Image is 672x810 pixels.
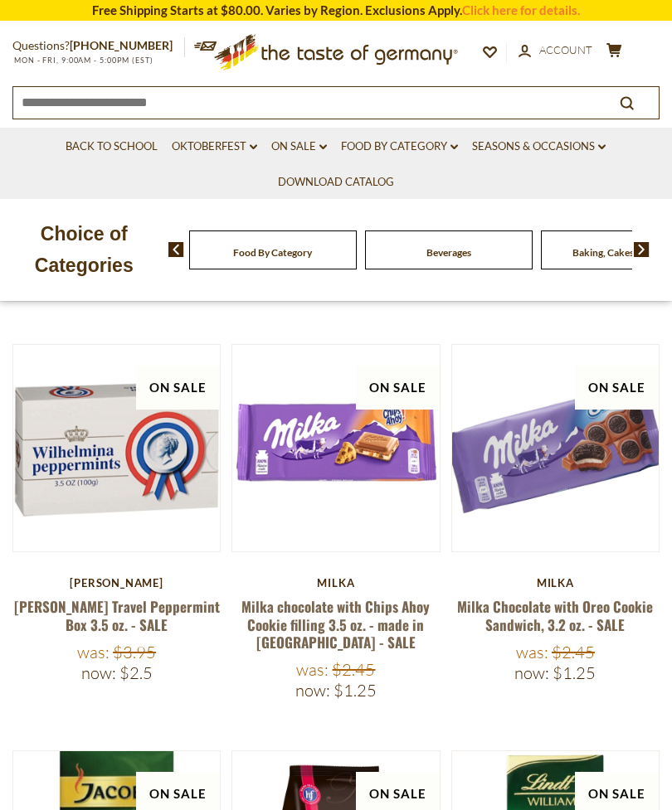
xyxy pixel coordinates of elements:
[66,138,158,156] a: Back to School
[334,680,377,701] span: $1.25
[451,576,660,589] div: Milka
[77,642,110,662] label: Was:
[634,242,650,257] img: next arrow
[241,596,430,652] a: Milka chocolate with Chips Ahoy Cookie filling 3.5 oz. - made in [GEOGRAPHIC_DATA] - SALE
[172,138,257,156] a: Oktoberfest
[231,576,440,589] div: Milka
[519,41,592,60] a: Account
[232,345,439,551] img: Milka chocolate with Chips Ahoy Cookie filling 3.5 oz. - made in Germany - SALE
[13,345,220,551] img: Wilhelmina Travel Peppermint Box 3.5 oz. - SALE
[113,642,156,662] span: $3.95
[14,596,220,634] a: [PERSON_NAME] Travel Peppermint Box 3.5 oz. - SALE
[472,138,606,156] a: Seasons & Occasions
[12,576,221,589] div: [PERSON_NAME]
[462,2,580,17] a: Click here for details.
[12,36,185,56] p: Questions?
[271,138,327,156] a: On Sale
[341,138,458,156] a: Food By Category
[168,242,184,257] img: previous arrow
[12,56,153,65] span: MON - FRI, 9:00AM - 5:00PM (EST)
[81,662,116,683] label: Now:
[119,662,153,683] span: $2.5
[457,596,653,634] a: Milka Chocolate with Oreo Cookie Sandwich, 3.2 oz. - SALE
[516,642,548,662] label: Was:
[295,680,330,701] label: Now:
[452,345,659,551] img: Milka Chocolate with Oreo Cookie Sandwich, 3.2 oz. - SALE
[278,173,394,192] a: Download Catalog
[514,662,549,683] label: Now:
[426,246,471,259] a: Beverages
[552,642,595,662] span: $2.45
[70,38,173,52] a: [PHONE_NUMBER]
[553,662,596,683] span: $1.25
[233,246,312,259] a: Food By Category
[296,659,329,680] label: Was:
[539,43,592,56] span: Account
[332,659,375,680] span: $2.45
